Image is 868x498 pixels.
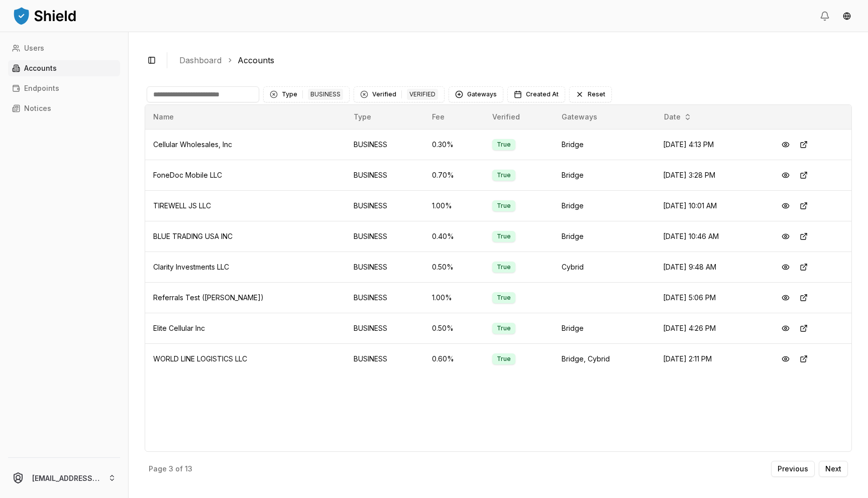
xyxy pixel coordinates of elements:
span: Created At [526,90,559,98]
span: Cellular Wholesales, Inc [153,140,232,149]
button: Created At [507,86,565,102]
button: Date [660,109,696,125]
span: [DATE] 9:48 AM [663,263,716,271]
span: 0.40 % [432,232,454,240]
p: Accounts [24,65,57,72]
p: Previous [778,465,808,472]
span: 0.30 % [432,140,454,149]
span: [DATE] 2:11 PM [663,354,712,363]
span: WORLD LINE LOGISTICS LLC [153,354,247,363]
span: [DATE] 10:01 AM [663,201,717,210]
span: [DATE] 3:28 PM [663,171,715,179]
td: BUSINESS [346,282,424,313]
span: 0.50 % [432,324,454,332]
span: 1.00 % [432,201,452,210]
span: 0.60 % [432,354,454,363]
span: [DATE] 5:06 PM [663,293,716,302]
p: [EMAIL_ADDRESS][DOMAIN_NAME] [32,473,100,483]
span: TIREWELL JS LLC [153,201,211,210]
span: Clarity Investments LLC [153,263,229,271]
button: Clear Type filterTypeBUSINESS [263,86,350,102]
td: BUSINESS [346,313,424,343]
span: Bridge [562,171,584,179]
td: BUSINESS [346,221,424,252]
button: [EMAIL_ADDRESS][DOMAIN_NAME] [4,462,124,494]
span: Cybrid [562,263,584,271]
span: Bridge [562,201,584,210]
th: Verified [484,105,554,129]
a: Users [8,40,120,56]
th: Gateways [554,105,655,129]
td: BUSINESS [346,343,424,374]
button: Reset filters [569,86,612,102]
button: Gateways [449,86,503,102]
th: Name [145,105,346,129]
span: 0.50 % [432,263,454,271]
td: BUSINESS [346,190,424,221]
button: Clear Verified filterVerifiedVERIFIED [354,86,445,102]
div: BUSINESS [308,89,343,100]
button: Previous [771,461,815,477]
div: Clear Verified filter [360,90,368,98]
p: Users [24,45,44,52]
span: Bridge [562,140,584,149]
p: Next [825,465,841,472]
span: BLUE TRADING USA INC [153,232,233,240]
img: ShieldPay Logo [12,6,77,26]
p: Endpoints [24,85,59,92]
span: 1.00 % [432,293,452,302]
a: Dashboard [179,54,222,66]
span: Bridge [562,324,584,332]
a: Accounts [8,60,120,76]
span: Elite Cellular Inc [153,324,205,332]
a: Endpoints [8,80,120,96]
span: Referrals Test ([PERSON_NAME]) [153,293,264,302]
span: 0.70 % [432,171,454,179]
span: [DATE] 4:13 PM [663,140,714,149]
span: FoneDoc Mobile LLC [153,171,222,179]
span: [DATE] 10:46 AM [663,232,719,240]
p: of [175,465,183,472]
th: Type [346,105,424,129]
span: [DATE] 4:26 PM [663,324,716,332]
a: Accounts [238,54,274,66]
p: 3 [169,465,173,472]
div: Clear Type filter [270,90,278,98]
nav: breadcrumb [179,54,844,66]
a: Notices [8,100,120,116]
span: Bridge, Cybrid [562,354,610,363]
td: BUSINESS [346,129,424,160]
td: BUSINESS [346,160,424,190]
th: Fee [424,105,484,129]
td: BUSINESS [346,252,424,282]
p: 13 [185,465,192,472]
button: Next [819,461,848,477]
span: Bridge [562,232,584,240]
p: Notices [24,105,51,112]
div: VERIFIED [407,89,438,100]
p: Page [149,465,167,472]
